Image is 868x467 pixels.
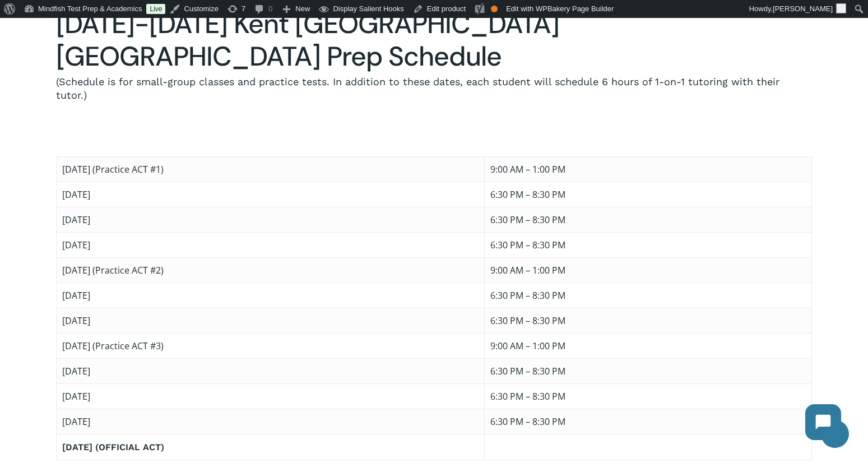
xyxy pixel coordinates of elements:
[485,283,811,308] td: 6:30 PM – 8:30 PM
[57,283,485,308] td: [DATE]
[485,333,811,358] td: 9:00 AM – 1:00 PM
[56,8,811,73] h2: [DATE]-[DATE] Kent [GEOGRAPHIC_DATA] [GEOGRAPHIC_DATA] Prep Schedule
[794,393,852,451] iframe: Chatbot
[57,383,485,409] td: [DATE]
[56,75,811,102] p: (Schedule is for small-group classes and practice tests. In addition to these dates, each student...
[485,409,811,434] td: 6:30 PM – 8:30 PM
[57,182,485,207] td: [DATE]
[62,442,164,452] b: [DATE] (OFFICIAL ACT)
[57,207,485,232] td: [DATE]
[485,156,811,182] td: 9:00 AM – 1:00 PM
[485,182,811,207] td: 6:30 PM – 8:30 PM
[773,4,833,13] span: [PERSON_NAME]
[57,333,485,358] td: [DATE] (Practice ACT #3)
[485,257,811,283] td: 9:00 AM – 1:00 PM
[57,156,485,182] td: [DATE] (Practice ACT #1)
[57,358,485,383] td: [DATE]
[485,358,811,383] td: 6:30 PM – 8:30 PM
[485,308,811,333] td: 6:30 PM – 8:30 PM
[57,409,485,434] td: [DATE]
[146,4,165,14] a: Live
[491,6,498,12] div: OK
[57,257,485,283] td: [DATE] (Practice ACT #2)
[485,232,811,257] td: 6:30 PM – 8:30 PM
[485,383,811,409] td: 6:30 PM – 8:30 PM
[485,207,811,232] td: 6:30 PM – 8:30 PM
[57,308,485,333] td: [DATE]
[57,232,485,257] td: [DATE]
